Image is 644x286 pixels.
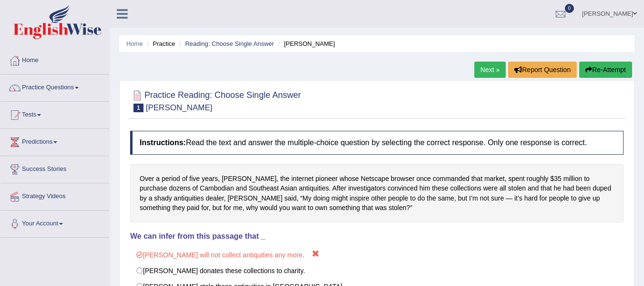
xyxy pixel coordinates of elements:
[565,4,574,13] span: 0
[0,74,109,98] a: Practice Questions
[130,232,624,241] h4: We can infer from this passage that _
[140,138,186,147] b: Instructions:
[0,102,109,126] a: Tests
[130,88,301,112] h2: Practice Reading: Choose Single Answer
[276,39,335,48] li: [PERSON_NAME]
[144,39,175,48] li: Practice
[185,40,274,47] a: Reading: Choose Single Answer
[0,183,109,207] a: Strategy Videos
[130,245,624,263] label: [PERSON_NAME] will not collect antiquities any more.
[474,62,506,78] a: Next »
[508,62,577,78] button: Report Question
[130,164,624,222] div: Over a period of five years, [PERSON_NAME], the internet pioneer whose Netscape browser once comm...
[133,104,143,112] span: 1
[0,47,109,71] a: Home
[130,131,624,155] h4: Read the text and answer the multiple-choice question by selecting the correct response. Only one...
[146,103,213,112] small: [PERSON_NAME]
[0,156,109,180] a: Success Stories
[130,263,624,279] label: [PERSON_NAME] donates these collections to charity.
[0,211,109,234] a: Your Account
[579,62,632,78] button: Re-Attempt
[126,40,143,47] a: Home
[0,129,109,153] a: Predictions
